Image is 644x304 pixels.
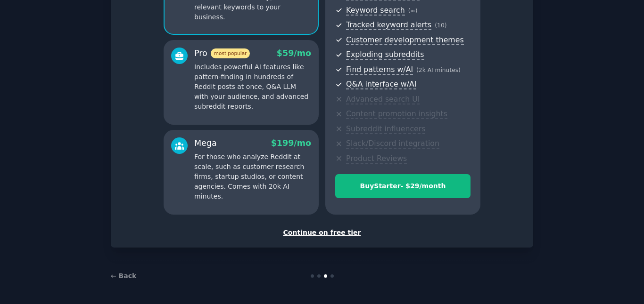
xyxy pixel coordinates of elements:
span: Keyword search [346,6,405,16]
span: Q&A interface w/AI [346,80,416,89]
span: $ 59 /mo [277,48,311,58]
span: ( ∞ ) [408,8,418,14]
span: Subreddit influencers [346,124,425,134]
div: Continue on free tier [121,228,523,238]
p: For those who analyze Reddit at scale, such as customer research firms, startup studios, or conte... [194,152,311,201]
span: Product Reviews [346,154,407,164]
span: ( 10 ) [435,22,446,29]
span: Tracked keyword alerts [346,20,431,30]
div: Buy Starter - $ 29 /month [336,181,470,191]
button: BuyStarter- $29/month [335,174,471,198]
span: most popular [211,48,250,58]
span: Customer development themes [346,35,464,45]
span: Exploding subreddits [346,50,424,60]
div: Mega [194,137,217,149]
div: Pro [194,48,250,59]
span: Slack/Discord integration [346,139,439,149]
span: $ 199 /mo [271,138,311,148]
span: Find patterns w/AI [346,65,413,75]
a: ← Back [111,272,136,280]
span: Advanced search UI [346,95,420,104]
span: ( 2k AI minutes ) [416,67,461,73]
p: Includes powerful AI features like pattern-finding in hundreds of Reddit posts at once, Q&A LLM w... [194,62,311,112]
span: Content promotion insights [346,109,447,119]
